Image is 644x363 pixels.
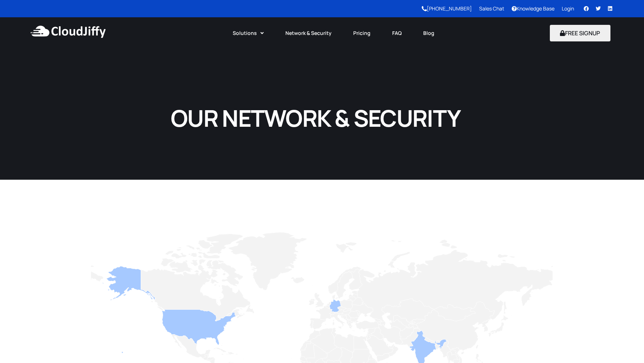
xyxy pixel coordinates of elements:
a: Pricing [342,25,381,41]
a: [PHONE_NUMBER] [422,5,472,12]
a: Sales Chat [479,5,504,12]
a: Network & Security [275,25,342,41]
a: Knowledge Base [512,5,555,12]
a: Solutions [222,25,275,41]
a: Blog [412,25,445,41]
h1: OUR NETWORK & SECURITY [158,103,473,133]
button: FREE SIGNUP [550,25,611,41]
a: Login [562,5,574,12]
a: FAQ [381,25,412,41]
a: FREE SIGNUP [550,29,611,37]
